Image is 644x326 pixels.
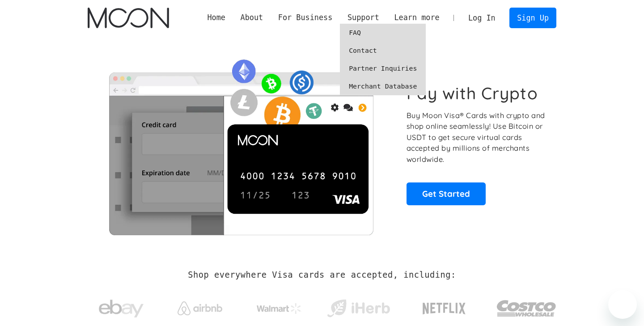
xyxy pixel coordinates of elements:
img: Walmart [257,303,301,314]
img: Netflix [422,297,466,320]
div: About [233,12,271,23]
h2: Shop everywhere Visa cards are accepted, including: [188,270,456,280]
div: Support [340,12,386,23]
a: Contact [340,42,426,59]
a: Home [200,12,233,23]
h1: Pay with Crypto [407,83,538,103]
a: iHerb [325,288,392,325]
img: Costco [496,292,556,325]
a: Merchant Database [340,77,426,95]
a: Netflix [404,288,484,324]
a: Sign Up [509,8,556,28]
a: home [88,8,169,28]
a: Airbnb [167,292,233,320]
img: Moon Cards let you spend your crypto anywhere Visa is accepted. [88,53,394,235]
img: ebay [99,295,144,323]
a: FAQ [340,24,426,42]
img: Airbnb [178,301,222,315]
a: Log In [461,8,503,28]
nav: Support [340,24,426,95]
div: For Business [278,12,332,23]
iframe: Button to launch messaging window [608,290,637,319]
a: Walmart [246,294,313,318]
img: Moon Logo [88,8,169,28]
div: Learn more [387,12,447,23]
img: iHerb [325,297,392,320]
div: For Business [271,12,340,23]
a: Partner Inquiries [340,59,426,77]
div: About [241,12,263,23]
div: Learn more [394,12,439,23]
a: Get Started [407,182,486,205]
div: Support [347,12,379,23]
p: Buy Moon Visa® Cards with crypto and shop online seamlessly! Use Bitcoin or USDT to get secure vi... [407,110,547,165]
